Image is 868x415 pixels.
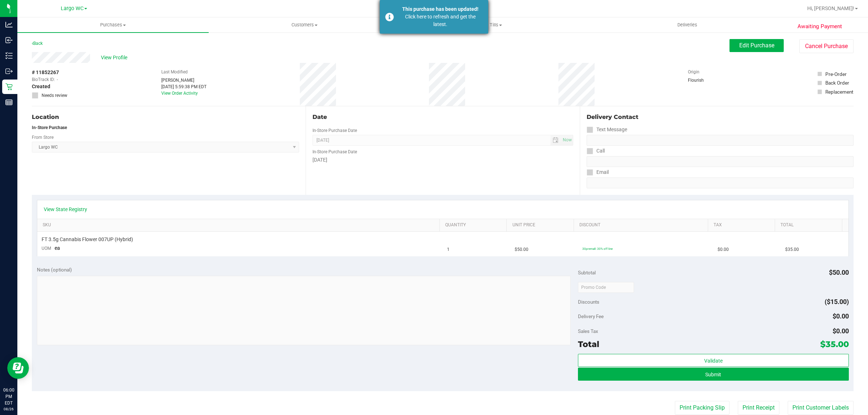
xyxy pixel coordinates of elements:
span: ($15.00) [825,298,849,305]
button: Print Receipt [738,401,779,415]
div: [DATE] 5:59:38 PM EDT [161,84,207,90]
span: Tills [400,22,591,28]
inline-svg: Reports [5,99,13,106]
span: $50.00 [829,269,849,276]
strong: In-Store Purchase [32,125,67,130]
a: Tax [714,222,772,228]
span: $0.00 [833,327,849,335]
div: Back Order [825,79,849,86]
a: Back [32,41,43,46]
a: Unit Price [512,222,571,228]
label: Text Message [587,124,627,135]
label: Call [587,146,605,156]
div: [PERSON_NAME] [161,77,207,84]
div: [DATE] [312,156,573,164]
a: Discount [579,222,705,228]
button: Print Customer Labels [788,401,854,415]
a: View Order Activity [161,91,198,96]
input: Format: (999) 999-9999 [587,156,854,167]
span: Largo WC [61,5,84,12]
p: 06:00 PM EDT [3,387,14,406]
a: Total [780,222,839,228]
span: Edit Purchase [739,42,774,49]
a: Quantity [445,222,504,228]
div: Flourish [688,77,724,84]
input: Promo Code [578,282,634,293]
span: Validate [704,358,723,364]
a: SKU [43,222,437,228]
button: Print Packing Slip [675,401,729,415]
label: In-Store Purchase Date [312,149,357,155]
div: Pre-Order [825,70,847,78]
div: Click here to refresh and get the latest. [398,13,483,28]
span: 1 [447,246,450,253]
span: $35.00 [820,339,849,349]
a: View State Registry [44,206,87,213]
iframe: Resource center [7,357,29,379]
inline-svg: Inventory [5,52,13,59]
span: FT 3.5g Cannabis Flower 007UP (Hybrid) [42,236,133,243]
label: From Store [32,134,54,141]
span: 30premall: 30% off line [582,247,613,251]
span: Customers [209,22,400,28]
span: Discounts [578,295,599,308]
span: $50.00 [515,246,528,253]
div: Replacement [825,88,853,95]
span: UOM [42,246,51,251]
span: Notes (optional) [37,267,72,273]
div: Delivery Contact [587,113,854,121]
span: Total [578,339,599,349]
div: Location [32,113,299,121]
span: Delivery Fee [578,313,604,319]
span: Deliveries [668,22,707,28]
span: Subtotal [578,270,596,275]
label: Last Modified [161,69,188,75]
span: ea [55,245,60,251]
span: View Profile [101,54,130,61]
span: Needs review [42,92,67,99]
span: $0.00 [833,312,849,320]
span: Submit [705,372,721,377]
span: Purchases [17,22,209,28]
div: Date [312,113,573,121]
label: In-Store Purchase Date [312,127,357,134]
span: $0.00 [718,246,729,253]
inline-svg: Analytics [5,21,13,28]
inline-svg: Inbound [5,37,13,44]
label: Email [587,167,609,177]
p: 08/26 [3,406,14,412]
inline-svg: Retail [5,83,13,90]
button: Cancel Purchase [799,39,854,53]
span: # 11852267 [32,69,59,76]
inline-svg: Outbound [5,68,13,75]
span: $35.00 [785,246,799,253]
span: - [57,76,58,83]
span: Sales Tax [578,328,598,334]
label: Origin [688,69,699,75]
div: This purchase has been updated! [398,5,483,13]
span: BioTrack ID: [32,76,55,83]
input: Format: (999) 999-9999 [587,135,854,146]
span: Hi, [PERSON_NAME]! [807,5,854,11]
span: Created [32,83,50,90]
span: Awaiting Payment [797,22,842,31]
